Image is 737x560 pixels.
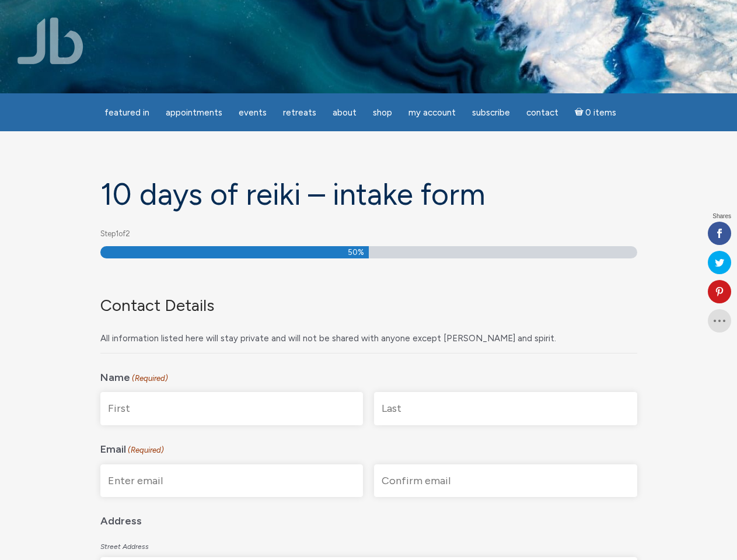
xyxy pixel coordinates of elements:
[712,213,731,219] span: Shares
[348,246,364,258] span: 50%
[100,506,637,530] legend: Address
[104,107,149,118] span: featured in
[519,101,565,124] a: Contact
[100,435,637,460] legend: Email
[100,392,364,425] input: First
[408,107,456,118] span: My Account
[326,101,364,124] a: About
[131,370,168,388] span: (Required)
[100,363,637,388] legend: Name
[125,229,130,238] span: 2
[374,464,637,498] input: Confirm email
[116,229,118,238] span: 1
[585,108,616,117] span: 0 items
[373,107,392,118] span: Shop
[100,535,637,556] label: Street Address
[526,107,558,118] span: Contact
[166,107,222,118] span: Appointments
[568,100,624,124] a: Cart0 items
[18,17,83,64] img: Jamie Butler. The Everyday Medium
[465,101,517,124] a: Subscribe
[333,107,357,118] span: About
[100,464,364,498] input: Enter email
[401,101,463,124] a: My Account
[100,322,628,348] div: All information listed here will stay private and will not be shared with anyone except [PERSON_N...
[575,107,586,118] i: Cart
[374,392,637,425] input: Last
[232,101,274,124] a: Events
[97,101,156,124] a: featured in
[100,296,628,316] h3: Contact Details
[276,101,323,124] a: Retreats
[100,178,637,211] h1: 10 days of Reiki – Intake form
[283,107,316,118] span: Retreats
[472,107,510,118] span: Subscribe
[127,442,164,460] span: (Required)
[366,101,399,124] a: Shop
[159,101,229,124] a: Appointments
[239,107,267,118] span: Events
[100,225,637,243] p: Step of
